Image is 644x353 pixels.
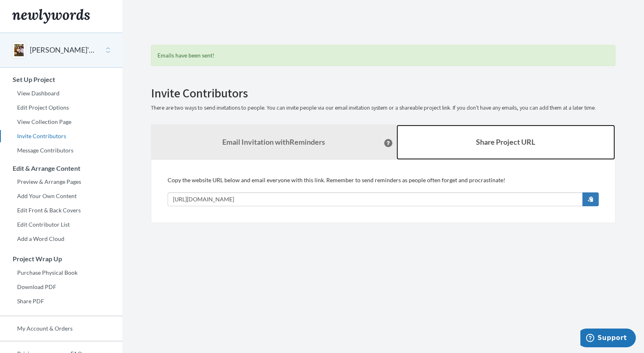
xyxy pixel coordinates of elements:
div: Copy the website URL below and email everyone with this link. Remember to send reminders as peopl... [168,176,599,206]
img: Newlywords logo [12,9,90,24]
p: There are two ways to send invitations to people. You can invite people via our email invitation ... [151,104,615,112]
h2: Invite Contributors [151,86,615,100]
strong: Email Invitation with Reminders [222,137,325,146]
div: Emails have been sent! [151,45,615,66]
button: [PERSON_NAME]'s 70th Birthday [30,45,96,55]
h3: Set Up Project [0,76,122,83]
h3: Project Wrap Up [0,255,122,263]
iframe: Opens a widget where you can chat to one of our agents [580,329,636,349]
h3: Edit & Arrange Content [0,165,122,172]
b: Share Project URL [476,137,535,146]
